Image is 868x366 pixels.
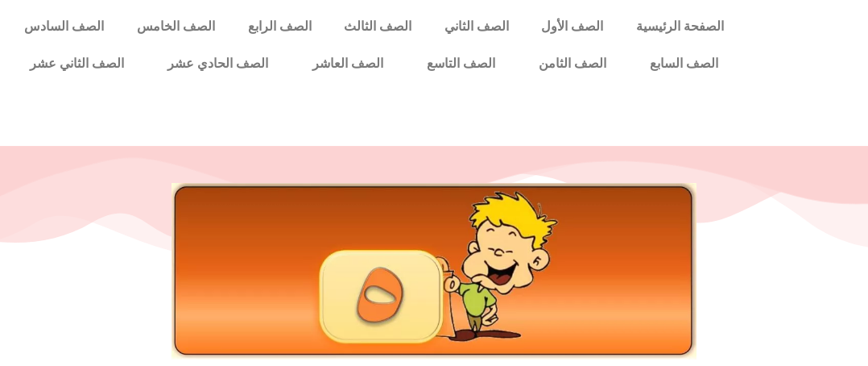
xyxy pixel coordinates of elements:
[8,8,121,45] a: الصف السادس
[525,8,620,45] a: الصف الأول
[628,45,740,82] a: الصف السابع
[121,8,232,45] a: الصف الخامس
[290,45,404,82] a: الصف العاشر
[405,45,517,82] a: الصف التاسع
[428,8,525,45] a: الصف الثاني
[8,45,146,82] a: الصف الثاني عشر
[517,45,628,82] a: الصف الثامن
[231,8,328,45] a: الصف الرابع
[146,45,290,82] a: الصف الحادي عشر
[328,8,428,45] a: الصف الثالث
[620,8,741,45] a: الصفحة الرئيسية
